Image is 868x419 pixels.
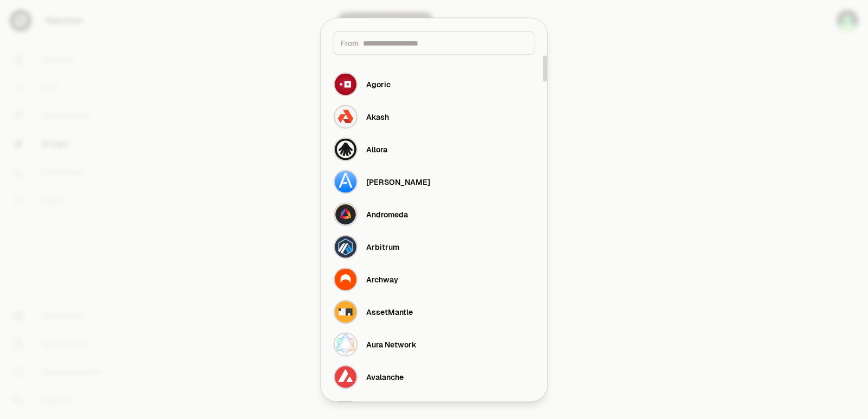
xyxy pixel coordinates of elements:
button: Arbitrum LogoArbitrum [327,230,541,263]
button: Akash LogoAkash [327,100,541,133]
button: Allora LogoAllora [327,133,541,165]
button: Andromeda LogoAndromeda [327,198,541,230]
img: Arbitrum Logo [335,236,356,257]
span: From [341,37,359,48]
img: Althea Logo [335,171,356,192]
div: Allora [366,144,387,154]
div: Akash [366,111,389,122]
img: Archway Logo [335,268,356,290]
button: Agoric LogoAgoric [327,68,541,100]
img: Andromeda Logo [335,203,356,225]
img: Allora Logo [335,138,356,160]
div: Aura Network [366,339,417,350]
div: [PERSON_NAME] [366,176,430,187]
img: Agoric Logo [335,73,356,95]
button: Aura Network LogoAura Network [327,328,541,360]
button: AssetMantle LogoAssetMantle [327,295,541,328]
div: Arbitrum [366,241,399,252]
div: Agoric [366,79,391,89]
button: Althea Logo[PERSON_NAME] [327,165,541,198]
img: AssetMantle Logo [335,301,356,323]
div: Avalanche [366,371,404,382]
img: Akash Logo [335,106,356,127]
img: Aura Network Logo [335,333,356,355]
div: Andromeda [366,209,408,220]
div: Archway [366,274,398,285]
button: Archway LogoArchway [327,263,541,295]
img: Avalanche Logo [335,366,356,388]
button: Avalanche LogoAvalanche [327,360,541,393]
div: AssetMantle [366,306,413,317]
